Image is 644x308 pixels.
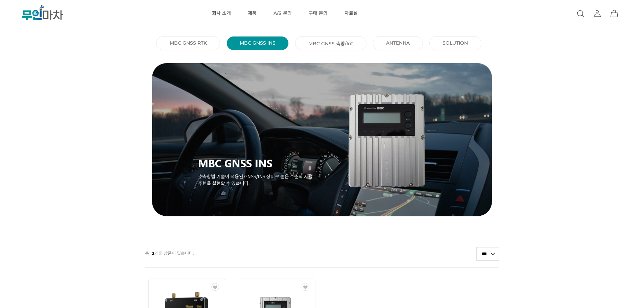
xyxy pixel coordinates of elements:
a: MBC GNSS RTK [170,40,207,46]
a: MBC GNSS INS [240,40,276,46]
img: thumbnail_MBC_GNSS_INS.png [145,63,499,216]
a: MBC GNSS 측량/IoT [308,40,353,47]
strong: 2 [152,251,154,256]
a: ANTENNA [386,40,410,46]
a: SOLUTION [443,40,468,46]
p: 총 개의 상품이 있습니다. [145,247,194,260]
